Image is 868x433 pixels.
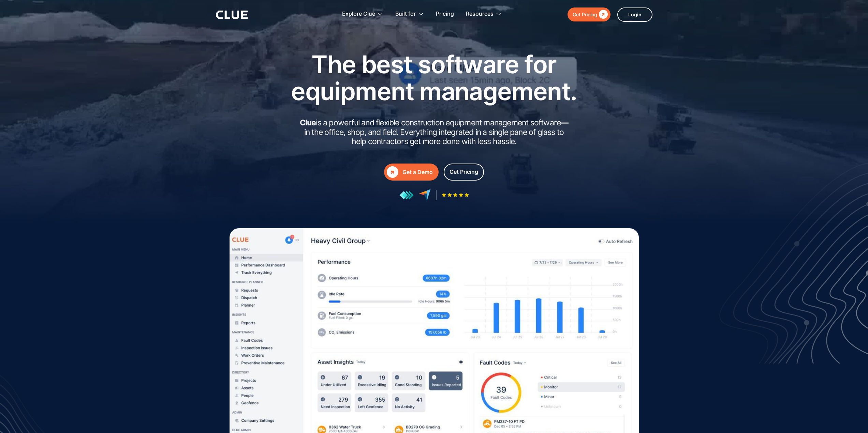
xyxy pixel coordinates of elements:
div: Built for [395,3,424,25]
h1: The best software for equipment management. [281,51,588,105]
a: Get a Demo [384,164,439,181]
div: Resources [466,3,502,25]
div: Built for [395,3,416,25]
a: Login [617,7,652,22]
h2: is a powerful and flexible construction equipment management software in the office, shop, and fi... [298,118,571,146]
div:  [597,10,608,19]
div: Explore Clue [342,3,383,25]
img: Design for fleet management software [717,161,868,364]
div: Get a Demo [402,168,433,176]
strong: — [561,118,568,127]
img: reviews at getapp [399,191,414,200]
strong: Clue [300,118,316,127]
a: Get Pricing [568,7,610,21]
a: Pricing [436,3,454,25]
div: Resources [466,3,494,25]
img: Five-star rating icon [442,193,469,197]
div: Explore Clue [342,3,375,25]
div: Get Pricing [450,168,478,176]
div: Get Pricing [573,10,597,19]
img: reviews at capterra [419,189,431,201]
div:  [387,166,398,178]
a: Get Pricing [444,164,484,181]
